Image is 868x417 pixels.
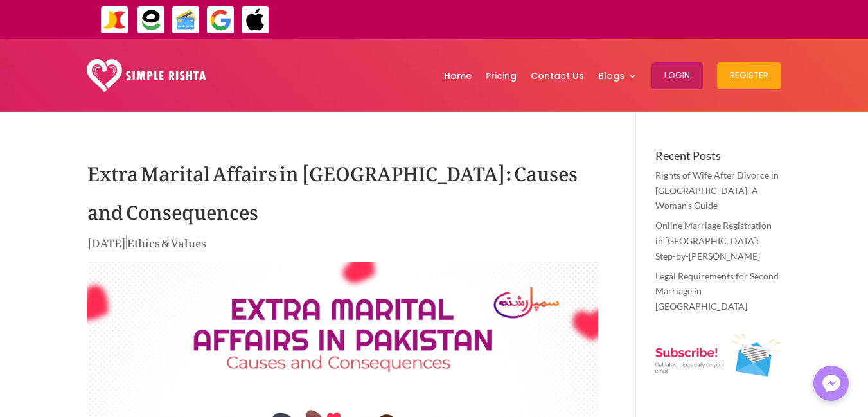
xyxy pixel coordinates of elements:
button: Login [651,62,703,89]
a: Legal Requirements for Second Marriage in [GEOGRAPHIC_DATA] [655,271,779,312]
a: Contact Us [531,42,584,109]
a: Blogs [598,42,637,109]
img: GooglePay-icon [206,6,235,35]
button: Register [717,62,781,89]
img: Messenger [819,371,844,396]
span: [DATE] [87,227,126,254]
a: Ethics & Values [127,227,206,254]
a: Home [444,42,472,109]
img: JazzCash-icon [100,6,129,35]
h1: Extra Marital Affairs in [GEOGRAPHIC_DATA]: Causes and Consequences [87,150,598,233]
img: EasyPaisa-icon [137,6,166,35]
img: Credit Cards [172,6,200,35]
h4: Recent Posts [655,150,781,168]
a: Login [651,42,703,109]
a: Rights of Wife After Divorce in [GEOGRAPHIC_DATA]: A Woman’s Guide [655,170,779,211]
a: Online Marriage Registration in [GEOGRAPHIC_DATA]: Step-by-[PERSON_NAME] [655,220,772,262]
img: ApplePay-icon [241,6,270,35]
p: | [87,233,598,258]
a: Pricing [486,42,517,109]
a: Register [717,42,781,109]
